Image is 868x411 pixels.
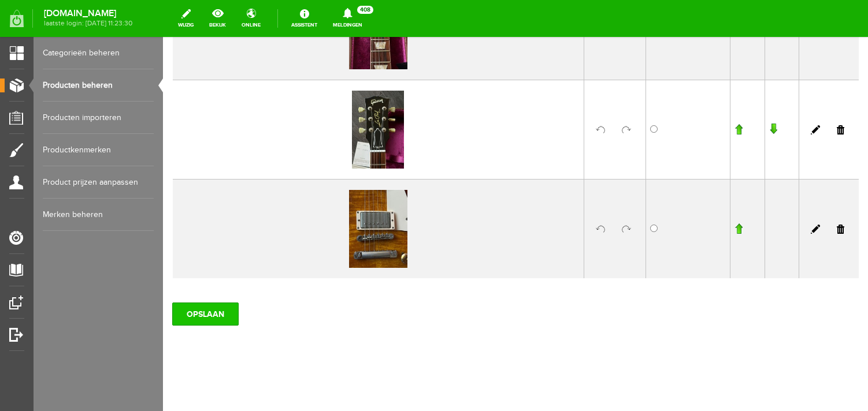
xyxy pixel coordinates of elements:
a: Merken beheren [43,199,154,231]
a: Verwijderen [674,188,681,197]
a: Product prijzen aanpassen [43,166,154,199]
input: OPSLAAN [9,266,76,289]
span: 408 [357,6,373,14]
a: wijzig [171,6,201,31]
img: whatsapp-image-2025-10-01-at-11.46.53-10-.jpeg [186,153,245,231]
a: Meldingen408 [326,6,369,31]
img: whatsapp-image-2025-10-01-at-11.46.53-11-.jpeg [189,54,241,132]
a: Producten beheren [43,69,154,102]
strong: [DOMAIN_NAME] [44,10,132,17]
span: laatste login: [DATE] 11:23:30 [44,20,132,27]
a: Productkenmerken [43,134,154,166]
a: Bewerken [648,88,657,98]
a: bekijk [202,6,233,31]
a: Bewerken [648,188,657,197]
a: Assistent [284,6,324,31]
a: Categorieën beheren [43,37,154,69]
a: Verwijderen [674,88,681,98]
a: Producten importeren [43,102,154,134]
a: online [235,6,268,31]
